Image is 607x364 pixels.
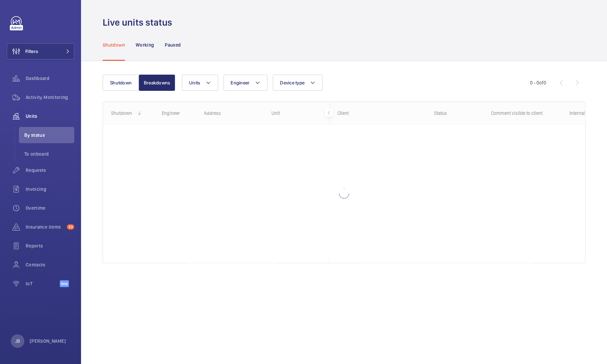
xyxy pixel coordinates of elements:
p: Paused [165,42,181,48]
span: To onboard [24,151,74,157]
span: Invoicing [26,186,74,192]
span: Units [26,113,74,120]
span: Contacts [26,261,74,268]
button: Device type [273,75,322,91]
p: Working [136,42,154,48]
span: By status [24,132,74,138]
span: Beta [60,280,69,287]
span: Dashboard [26,75,74,82]
span: Units [189,80,200,85]
button: Units [182,75,218,91]
span: Insurance items [26,224,64,230]
span: of [539,80,544,85]
span: Device type [280,80,305,85]
span: Overtime [26,205,74,211]
span: IoT [26,280,60,287]
span: 33 [67,224,74,230]
span: Filters [25,48,38,55]
span: Reports [26,242,74,249]
span: 0 - 0 0 [530,80,546,85]
p: Shutdown [103,42,125,48]
h1: Live units status [103,16,176,29]
span: Requests [26,167,74,174]
p: JB [15,338,20,344]
button: Filters [7,43,74,59]
p: [PERSON_NAME] [30,338,66,344]
span: Activity Monitoring [26,94,74,101]
span: Engineer [231,80,249,85]
button: Engineer [223,75,267,91]
button: Shutdown [103,75,139,91]
button: Breakdowns [139,75,175,91]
